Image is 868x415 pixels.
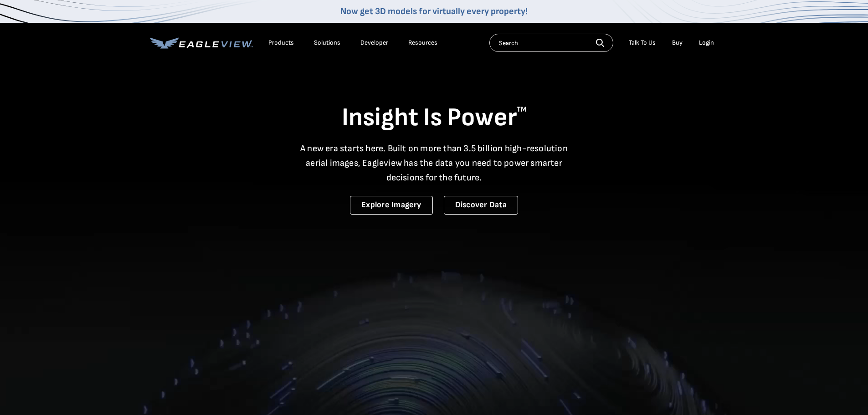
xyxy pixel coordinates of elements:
a: Explore Imagery [350,196,433,215]
div: Resources [408,39,437,47]
a: Developer [360,39,388,47]
div: Solutions [314,39,340,47]
input: Search [489,34,613,52]
div: Products [268,39,294,47]
div: Talk To Us [629,39,656,47]
p: A new era starts here. Built on more than 3.5 billion high-resolution aerial images, Eagleview ha... [295,141,574,185]
div: Login [699,39,714,47]
sup: TM [517,105,527,114]
h1: Insight Is Power [150,102,719,134]
a: Buy [672,39,683,47]
a: Discover Data [444,196,518,215]
a: Now get 3D models for virtually every property! [340,6,528,17]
